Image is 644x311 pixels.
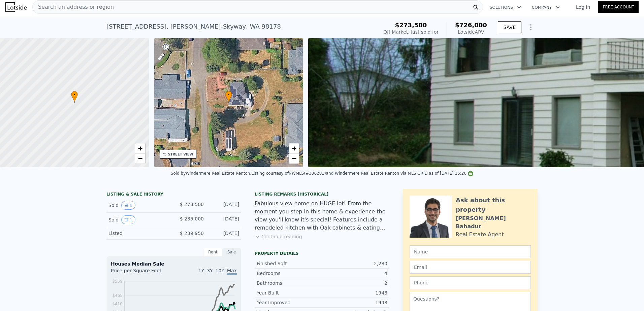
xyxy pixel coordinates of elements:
div: Year Improved [257,299,322,306]
span: Search an address or region [33,3,114,11]
div: [STREET_ADDRESS] , [PERSON_NAME]-Skyway , WA 98178 [106,22,281,31]
span: $ 239,950 [180,231,204,236]
span: + [292,144,296,152]
div: LISTING & SALE HISTORY [106,192,241,198]
div: 1948 [322,299,387,306]
div: Finished Sqft [257,260,322,267]
span: • [225,92,232,98]
div: Houses Median Sale [111,261,237,267]
button: Show Options [524,21,538,34]
button: Company [526,1,565,13]
input: Name [410,245,531,258]
span: − [138,154,142,163]
div: [PERSON_NAME] Bahadur [456,214,531,231]
span: $273,500 [395,22,427,29]
a: Zoom in [289,143,299,153]
div: Sale [222,248,241,256]
div: Listing courtesy of NWMLS (#306281) and Windermere Real Estate Renton via MLS GRID as of [DATE] 1... [251,171,473,176]
span: + [138,144,142,152]
div: STREET VIEW [168,152,193,157]
div: Price per Square Foot [111,267,174,278]
div: Rent [203,248,222,256]
span: − [292,154,296,163]
span: 3Y [207,268,213,273]
span: • [71,92,78,98]
tspan: $410 [112,302,123,306]
div: Listing Remarks (Historical) [255,192,389,197]
tspan: $465 [112,293,123,298]
div: [DATE] [209,230,239,237]
span: $726,000 [455,22,487,29]
div: Fabulous view home on HUGE lot! From the moment you step in this home & experience the view you'l... [255,200,389,232]
div: Listed [108,230,168,237]
a: Log In [568,4,598,10]
div: • [71,91,78,103]
div: 2 [322,280,387,286]
div: [DATE] [209,201,239,210]
div: Off Market, last sold for [383,29,439,35]
div: Sold [108,201,168,210]
div: Property details [255,251,389,256]
div: Year Built [257,289,322,296]
div: Ask about this property [456,196,531,214]
img: NWMLS Logo [468,171,473,176]
tspan: $559 [112,279,123,284]
div: Bathrooms [257,280,322,286]
button: SAVE [498,21,521,33]
a: Zoom out [289,153,299,164]
div: Sold [108,215,168,224]
button: View historical data [121,201,135,210]
a: Zoom in [135,143,145,153]
div: 2,280 [322,260,387,267]
input: Email [410,261,531,274]
span: 1Y [198,268,204,273]
div: • [225,91,232,103]
img: Lotside [5,2,27,12]
div: Lotside ARV [455,29,487,35]
div: Sold by Windermere Real Estate Renton . [171,171,251,176]
a: Zoom out [135,153,145,164]
span: $ 235,000 [180,216,204,221]
div: 4 [322,270,387,277]
button: View historical data [121,215,135,224]
span: 10Y [216,268,224,273]
input: Phone [410,276,531,289]
div: [DATE] [209,215,239,224]
div: Bedrooms [257,270,322,277]
button: Solutions [484,1,526,13]
span: $ 273,500 [180,202,204,207]
div: Real Estate Agent [456,231,504,239]
a: Free Account [598,1,639,13]
button: Continue reading [255,233,302,240]
span: Max [227,268,237,275]
div: 1948 [322,289,387,296]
